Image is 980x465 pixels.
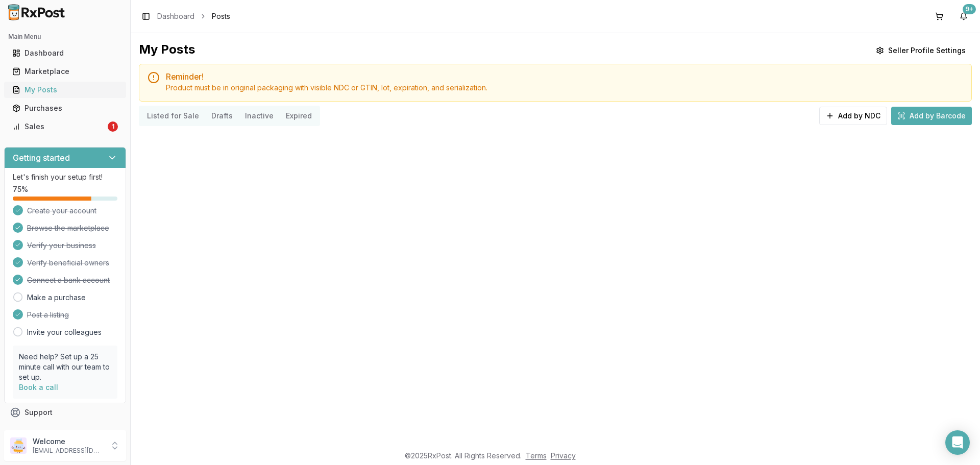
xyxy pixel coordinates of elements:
button: Add by NDC [819,107,887,125]
a: Purchases [8,99,122,117]
div: 1 [108,121,118,132]
button: Drafts [205,108,239,124]
p: Need help? Set up a 25 minute call with our team to set up. [19,352,111,382]
div: My Posts [139,41,195,60]
span: Connect a bank account [27,275,110,285]
h2: Main Menu [8,33,122,41]
button: Dashboard [4,45,126,61]
a: Invite your colleagues [27,327,102,337]
button: Marketplace [4,63,126,80]
div: My Posts [12,85,118,95]
button: Sales1 [4,118,126,135]
h5: Reminder! [166,72,963,81]
button: Inactive [239,108,280,124]
button: Purchases [4,100,126,116]
img: RxPost Logo [4,4,69,20]
span: Verify beneficial owners [27,258,109,268]
a: My Posts [8,81,122,99]
span: Post a listing [27,310,69,320]
a: Book a call [19,383,58,391]
a: Privacy [551,451,576,460]
span: 75 % [13,184,28,194]
button: Feedback [4,422,126,440]
p: Welcome [33,436,104,447]
span: Verify your business [27,240,96,251]
span: Feedback [24,426,59,436]
div: Sales [12,121,106,132]
a: Dashboard [157,11,194,21]
nav: breadcrumb [157,11,230,21]
p: [EMAIL_ADDRESS][DOMAIN_NAME] [33,447,104,455]
div: Marketplace [12,66,118,77]
button: Seller Profile Settings [870,41,972,60]
h3: Getting started [13,152,70,164]
button: Expired [280,108,318,124]
div: Product must be in original packaging with visible NDC or GTIN, lot, expiration, and serialization. [166,83,963,93]
button: My Posts [4,82,126,98]
button: Listed for Sale [141,108,205,124]
div: Open Intercom Messenger [945,430,970,455]
div: 9+ [963,4,976,14]
span: Create your account [27,206,96,216]
button: Add by Barcode [891,107,972,125]
a: Sales1 [8,117,122,136]
span: Browse the marketplace [27,223,109,233]
a: Dashboard [8,44,122,62]
a: Marketplace [8,62,122,81]
div: Purchases [12,103,118,113]
button: 9+ [955,8,972,25]
button: Support [4,403,126,422]
div: Dashboard [12,48,118,58]
a: Terms [526,451,547,460]
p: Let's finish your setup first! [13,172,117,182]
img: User avatar [10,437,27,454]
a: Make a purchase [27,292,86,303]
span: Posts [212,11,230,21]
